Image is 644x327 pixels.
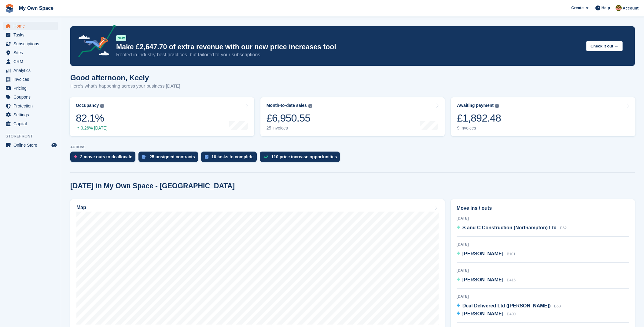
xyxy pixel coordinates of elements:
[462,311,503,316] span: [PERSON_NAME]
[74,155,77,159] img: move_outs_to_deallocate_icon-f764333ba52eb49d3ac5e1228854f67142a1ed5810a6f6cc68b1a99e826820c5.svg
[586,41,623,51] button: Check it out →
[507,278,516,282] span: D416
[260,97,445,136] a: Month-to-date sales £6,950.55 25 invoices
[70,73,180,82] h1: Good afternoon, Keely
[13,75,50,84] span: Invoices
[507,252,515,256] span: B101
[3,39,58,48] a: menu
[149,154,195,159] div: 25 unsigned contracts
[76,126,108,131] div: 0.26% [DATE]
[3,75,58,84] a: menu
[3,141,58,149] a: menu
[70,145,635,149] p: ACTIONS
[13,57,50,66] span: CRM
[3,57,58,66] a: menu
[457,242,629,247] div: [DATE]
[507,312,516,316] span: D400
[3,111,58,119] a: menu
[308,104,312,108] img: icon-info-grey-7440780725fd019a000dd9b08b2336e03edf1995a4989e88bcd33f0948082b44.svg
[80,154,132,159] div: 2 move outs to deallocate
[271,154,337,159] div: 110 price increase opportunities
[457,112,501,124] div: £1,892.48
[5,4,14,13] img: stora-icon-8386f47178a22dfd0bd8f6a31ec36ba5ce8667c1dd55bd0f319d3a0aa187defe.svg
[560,226,567,230] span: B62
[13,119,50,128] span: Capital
[457,268,629,273] div: [DATE]
[457,294,629,299] div: [DATE]
[623,5,638,11] span: Account
[457,310,516,318] a: [PERSON_NAME] D400
[451,97,635,136] a: Awaiting payment £1,892.48 9 invoices
[457,216,629,221] div: [DATE]
[13,102,50,110] span: Protection
[3,84,58,92] a: menu
[76,112,108,124] div: 82.1%
[6,133,61,139] span: Storefront
[13,39,50,48] span: Subscriptions
[571,5,583,11] span: Create
[13,93,50,101] span: Coupons
[142,155,146,159] img: contract_signature_icon-13c848040528278c33f63329250d36e43548de30e8caae1d1a13099fd9432cc5.svg
[260,152,343,165] a: 110 price increase opportunities
[70,97,254,136] a: Occupancy 82.1% 0.26% [DATE]
[462,303,551,308] span: Deal Delivered Ltd ([PERSON_NAME])
[267,103,307,108] div: Month-to-date sales
[267,112,312,124] div: £6,950.55
[554,304,561,308] span: B53
[70,152,138,165] a: 2 move outs to deallocate
[457,224,567,232] a: S and C Construction (Northampton) Ltd B62
[495,104,499,108] img: icon-info-grey-7440780725fd019a000dd9b08b2336e03edf1995a4989e88bcd33f0948082b44.svg
[13,31,50,39] span: Tasks
[616,5,622,11] img: Keely Collin
[462,225,557,230] span: S and C Construction (Northampton) Ltd
[3,22,58,30] a: menu
[70,83,180,90] p: Here's what's happening across your business [DATE]
[3,66,58,75] a: menu
[3,102,58,110] a: menu
[3,31,58,39] a: menu
[13,84,50,92] span: Pricing
[462,277,503,282] span: [PERSON_NAME]
[263,156,268,158] img: price_increase_opportunities-93ffe204e8149a01c8c9dc8f82e8f89637d9d84a8eef4429ea346261dce0b2c0.svg
[205,155,208,159] img: task-75834270c22a3079a89374b754ae025e5fb1db73e45f91037f5363f120a921f8.svg
[116,43,581,51] p: Make £2,647.70 of extra revenue with our new price increases tool
[76,103,99,108] div: Occupancy
[13,22,50,30] span: Home
[462,251,503,256] span: [PERSON_NAME]
[267,126,312,131] div: 25 invoices
[116,51,581,58] p: Rooted in industry best practices, but tailored to your subscriptions.
[201,152,260,165] a: 10 tasks to complete
[3,93,58,101] a: menu
[457,126,501,131] div: 9 invoices
[100,104,104,108] img: icon-info-grey-7440780725fd019a000dd9b08b2336e03edf1995a4989e88bcd33f0948082b44.svg
[212,154,254,159] div: 10 tasks to complete
[138,152,201,165] a: 25 unsigned contracts
[457,276,516,284] a: [PERSON_NAME] D416
[76,205,86,210] h2: Map
[457,250,516,258] a: [PERSON_NAME] B101
[457,103,494,108] div: Awaiting payment
[13,48,50,57] span: Sites
[13,141,50,149] span: Online Store
[73,25,116,60] img: price-adjustments-announcement-icon-8257ccfd72463d97f412b2fc003d46551f7dbcb40ab6d574587a9cd5c0d94...
[50,141,58,149] a: Preview store
[70,182,235,190] h2: [DATE] in My Own Space - [GEOGRAPHIC_DATA]
[457,302,561,310] a: Deal Delivered Ltd ([PERSON_NAME]) B53
[3,119,58,128] a: menu
[457,205,629,212] h2: Move ins / outs
[116,35,126,41] div: NEW
[13,111,50,119] span: Settings
[602,5,610,11] span: Help
[17,3,56,13] a: My Own Space
[13,66,50,75] span: Analytics
[3,48,58,57] a: menu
